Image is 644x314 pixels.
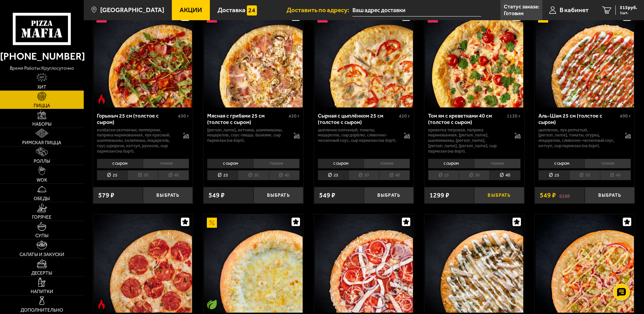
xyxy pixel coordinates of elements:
[203,9,303,107] a: НовинкаМясная с грибами 25 см (толстое с сыром)
[315,214,413,313] img: Петровская 25 см (толстое с сыром)
[37,85,46,90] span: Хит
[399,113,410,119] span: 420 г
[98,192,114,199] span: 579 ₽
[425,214,523,313] img: Грибная с цыплёнком и сулугуни 25 см (толстое с сыром)
[315,9,413,107] img: Сырная с цыплёнком 25 см (толстое с сыром)
[207,300,217,310] img: Вегетарианское блюдо
[289,113,300,119] span: 430 г
[428,113,505,125] div: Том ям с креветками 40 см (толстое с сыром)
[35,233,48,238] span: Супы
[585,187,635,203] button: Выбрать
[538,113,618,125] div: Аль-Шам 25 см (толстое с сыром)
[127,170,158,181] li: 30
[97,113,177,125] div: Горыныч 25 см (толстое с сыром)
[178,113,189,119] span: 430 г
[364,159,410,168] li: тонкое
[536,214,634,313] img: Чикен Фреш 25 см (толстое с сыром)
[620,113,631,119] span: 490 г
[319,192,335,199] span: 549 ₽
[180,7,202,13] span: Акции
[352,4,481,17] input: Ваш адрес доставки
[535,9,635,107] a: АкционныйАль-Шам 25 см (толстое с сыром)
[97,300,107,310] img: Острое блюдо
[584,159,631,168] li: тонкое
[428,127,508,154] p: креветка тигровая, паприка маринованная, [PERSON_NAME], шампиньоны, [PERSON_NAME], [PERSON_NAME],...
[507,113,521,119] span: 1130 г
[540,192,556,199] span: 549 ₽
[254,187,303,203] button: Выбрать
[424,214,524,313] a: Грибная с цыплёнком и сулугуни 25 см (толстое с сыром)
[379,170,410,181] li: 40
[489,170,520,181] li: 40
[21,308,63,313] span: Дополнительно
[20,252,64,257] span: Салаты и закуски
[207,159,253,168] li: с сыром
[318,113,397,125] div: Сырная с цыплёнком 25 см (толстое с сыром)
[253,159,300,168] li: тонкое
[424,9,524,107] a: НовинкаТом ям с креветками 40 см (толстое с сыром)
[204,214,302,313] img: 4 сыра 25 см (толстое с сыром)
[536,9,634,107] img: Аль-Шам 25 см (толстое с сыром)
[100,7,164,13] span: [GEOGRAPHIC_DATA]
[620,5,637,10] span: 515 руб.
[269,170,300,181] li: 40
[569,170,600,181] li: 30
[93,9,193,107] a: НовинкаОстрое блюдоГорыныч 25 см (толстое с сыром)
[97,94,107,104] img: Острое блюдо
[620,11,637,15] span: 1 шт.
[504,11,524,16] p: Готовим
[538,159,584,168] li: с сыром
[318,170,348,181] li: 25
[314,214,414,313] a: Петровская 25 см (толстое с сыром)
[97,159,143,168] li: с сыром
[97,170,127,181] li: 25
[93,214,193,313] a: Острое блюдоПепперони Пиканто 25 см (толстое с сыром)
[218,7,245,13] span: Доставка
[425,9,523,107] img: Том ям с креветками 40 см (толстое с сыром)
[428,159,474,168] li: с сыром
[22,140,61,145] span: Римская пицца
[34,159,50,164] span: Роллы
[34,196,50,201] span: Обеды
[207,170,238,181] li: 25
[600,170,631,181] li: 40
[143,159,189,168] li: тонкое
[158,170,189,181] li: 40
[364,187,414,203] button: Выбрать
[429,192,449,199] span: 1299 ₽
[209,192,225,199] span: 549 ₽
[37,178,47,183] span: WOK
[459,170,489,181] li: 30
[143,187,193,203] button: Выбрать
[504,4,539,9] p: Статус заказа:
[314,9,414,107] a: НовинкаСырная с цыплёнком 25 см (толстое с сыром)
[32,122,51,127] span: Наборы
[318,159,364,168] li: с сыром
[538,127,618,149] p: цыпленок, лук репчатый, [PERSON_NAME], томаты, огурец, моцарелла, сливочно-чесночный соус, кетчуп...
[207,218,217,228] img: Акционный
[31,289,53,294] span: Напитки
[348,170,379,181] li: 30
[535,214,635,313] a: Чикен Фреш 25 см (толстое с сыром)
[247,5,257,15] img: 15daf4d41897b9f0e9f617042186c801.svg
[318,127,397,144] p: цыпленок копченый, томаты, моцарелла, сыр дорблю, сливочно-чесночный соус, сыр пармезан (на борт).
[538,170,569,181] li: 25
[238,170,268,181] li: 30
[203,214,303,313] a: АкционныйВегетарианское блюдо4 сыра 25 см (толстое с сыром)
[94,9,192,107] img: Горыныч 25 см (толстое с сыром)
[474,159,521,168] li: тонкое
[32,215,51,220] span: Горячее
[31,271,52,276] span: Десерты
[287,7,352,13] span: Доставить по адресу:
[34,103,50,108] span: Пицца
[94,214,192,313] img: Пепперони Пиканто 25 см (толстое с сыром)
[207,113,287,125] div: Мясная с грибами 25 см (толстое с сыром)
[559,192,570,199] s: 618 ₽
[560,7,589,13] span: В кабинет
[97,127,177,154] p: колбаски Охотничьи, пепперони, паприка маринованная, лук красный, шампиньоны, халапеньо, моцарелл...
[474,187,524,203] button: Выбрать
[204,9,302,107] img: Мясная с грибами 25 см (толстое с сыром)
[207,127,287,144] p: [PERSON_NAME], ветчина, шампиньоны, моцарелла, соус-пицца, базилик, сыр пармезан (на борт).
[428,170,459,181] li: 25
